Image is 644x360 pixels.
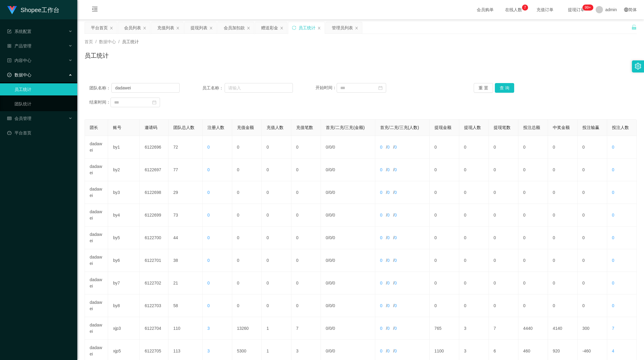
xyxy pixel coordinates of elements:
span: 0 [394,303,397,308]
td: 0 [578,204,607,227]
td: 13260 [232,317,262,340]
td: 0 [518,136,548,159]
td: / / [321,317,375,340]
span: 0 [387,258,389,263]
span: 0 [380,326,383,331]
span: 0 [333,190,335,195]
td: 0 [291,249,321,272]
td: 0 [518,227,548,249]
div: 平台首页 [91,22,108,34]
span: 邀请码 [145,125,157,130]
td: 0 [489,136,518,159]
span: 充值订单 [533,8,556,12]
i: 图标: calendar [152,100,156,104]
span: 0 [394,281,397,285]
span: 0 [326,213,328,217]
td: 44 [168,227,203,249]
h1: 员工统计 [85,51,109,60]
span: 0 [612,235,614,240]
span: 0 [207,213,210,217]
span: 0 [207,145,210,149]
td: 300 [578,317,607,340]
span: 内容中心 [7,58,31,63]
span: 0 [612,281,614,285]
td: / / [375,136,430,159]
td: 0 [430,227,459,249]
span: 产品管理 [7,43,31,48]
span: / [118,39,120,44]
i: 图标: close [247,26,250,30]
td: 0 [430,159,459,181]
td: dadawei [85,181,108,204]
td: 0 [232,249,262,272]
span: 7 [612,326,614,331]
span: 数据中心 [7,72,31,77]
span: 团队名称： [89,85,111,91]
span: 结束时间： [89,100,111,104]
td: 6122699 [140,204,168,227]
span: 账号 [113,125,121,130]
span: 0 [333,167,335,172]
td: / / [375,272,430,294]
td: / / [321,272,375,294]
i: 图标: close [317,26,321,30]
div: 管理员列表 [332,22,353,34]
td: 0 [459,227,489,249]
td: 0 [548,204,578,227]
td: 0 [262,294,291,317]
td: 0 [489,227,518,249]
td: 0 [232,136,262,159]
td: 0 [291,159,321,181]
td: dadawei [85,136,108,159]
span: 首页 [85,39,93,44]
div: 员工统计 [299,22,316,34]
td: / / [375,294,430,317]
td: 0 [489,294,518,317]
td: 29 [168,181,203,204]
span: 0 [387,213,389,217]
span: 0 [394,190,397,195]
sup: 241 [582,5,593,11]
td: 0 [518,159,548,181]
span: 0 [329,258,332,263]
td: 0 [548,159,578,181]
td: 0 [459,294,489,317]
span: 0 [333,326,335,331]
span: 0 [207,190,210,195]
td: / / [321,227,375,249]
i: 图标: close [143,26,146,30]
td: 0 [459,272,489,294]
td: 0 [232,227,262,249]
a: 员工统计 [14,83,72,95]
td: 0 [489,159,518,181]
td: 0 [459,159,489,181]
span: 0 [329,235,332,240]
button: 查 询 [495,83,514,93]
td: dadawei [85,317,108,340]
td: 0 [459,204,489,227]
td: / / [375,249,430,272]
td: 0 [232,204,262,227]
td: / / [321,249,375,272]
p: 7 [524,5,526,11]
span: 0 [329,303,332,308]
span: 0 [207,167,210,172]
td: 58 [168,294,203,317]
span: 开始时间： [316,85,337,90]
span: 0 [380,235,383,240]
span: 0 [326,145,328,149]
td: / / [375,159,430,181]
span: 3 [207,326,210,331]
span: 3 [207,349,210,353]
span: 在线人数 [502,8,525,12]
td: 0 [518,181,548,204]
span: 0 [333,303,335,308]
td: 0 [578,249,607,272]
span: 0 [380,258,383,263]
td: 6122703 [140,294,168,317]
span: 充值人数 [267,125,284,130]
td: 72 [168,136,203,159]
td: 0 [262,159,291,181]
input: 请输入 [225,83,293,93]
i: 图标: appstore-o [7,44,11,48]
